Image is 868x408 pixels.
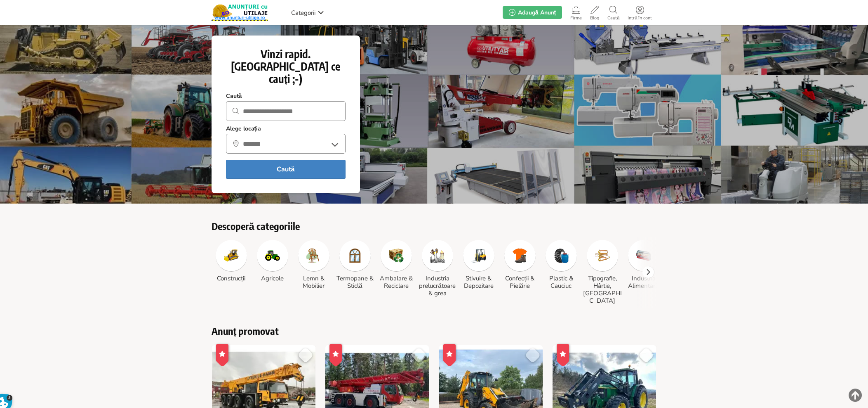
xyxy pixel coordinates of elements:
img: scroll-to-top.png [849,389,862,402]
h2: Descoperă categoriile [212,220,657,232]
span: Intră în cont [623,16,656,21]
a: Industria Alimentară Industria Alimentară [624,240,663,289]
a: Salvează Favorit [411,347,428,363]
img: Tipografie, Hârtie, Carton [595,248,610,263]
img: Plastic & Cauciuc [554,248,569,263]
h3: Lemn & Mobilier [294,275,334,289]
a: Adaugă Anunț [503,6,562,19]
a: Intră în cont [623,4,656,21]
a: Salvează Favorit [638,347,654,363]
a: Construcții Construcții [212,240,251,282]
a: Categorii [289,6,326,19]
h3: Plastic & Cauciuc [541,275,581,289]
a: Caută [603,4,623,21]
h3: Stivuire & Depozitare [459,275,499,289]
a: Salvează Favorit [297,347,314,363]
a: Stivuire & Depozitare Stivuire & Depozitare [459,240,499,289]
h3: Industria Alimentară [624,275,663,289]
span: Caută [603,16,623,21]
button: Caută [226,160,346,179]
span: Adaugă Anunț [518,9,556,17]
strong: Alege locația [226,125,261,133]
img: Industria prelucrătoare & grea [430,248,445,263]
a: Blog [586,4,603,21]
img: Anunturi-Utilaje.RO [212,4,268,21]
a: Plastic & Cauciuc Plastic & Cauciuc [541,240,581,289]
img: Construcții [224,248,239,263]
span: Blog [586,16,603,21]
img: Confecții & Pielărie [513,248,527,263]
a: Tipografie, Hârtie, Carton Tipografie, Hârtie, [GEOGRAPHIC_DATA] [583,240,622,304]
span: 3 [7,395,13,401]
img: Ambalare & Reciclare [389,248,404,263]
a: Salvează Favorit [525,347,541,363]
h2: Anunț promovat [212,325,657,337]
h1: Vinzi rapid. [GEOGRAPHIC_DATA] ce cauți ;-) [226,48,346,85]
img: Stivuire & Depozitare [471,248,486,263]
h3: Agricole [253,275,292,282]
h3: Industria prelucrătoare & grea [418,275,457,297]
a: Lemn & Mobilier Lemn & Mobilier [294,240,334,289]
img: Lemn & Mobilier [306,248,321,263]
h3: Tipografie, Hârtie, [GEOGRAPHIC_DATA] [583,275,622,304]
img: Agricole [265,248,280,263]
img: Termopane & Sticlă [348,248,362,263]
a: Industria prelucrătoare & grea Industria prelucrătoare & grea [418,240,457,297]
a: Firme [566,4,586,21]
span: Categorii [291,9,315,17]
strong: Caută [226,93,242,100]
h3: Confecții & Pielărie [500,275,540,289]
h3: Construcții [212,275,251,282]
span: Firme [566,16,586,21]
h3: Ambalare & Reciclare [376,275,416,289]
a: Termopane & Sticlă Termopane & Sticlă [335,240,375,289]
a: Ambalare & Reciclare Ambalare & Reciclare [376,240,416,289]
a: Agricole Agricole [253,240,292,282]
h3: Termopane & Sticlă [335,275,375,289]
a: Confecții & Pielărie Confecții & Pielărie [500,240,540,289]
